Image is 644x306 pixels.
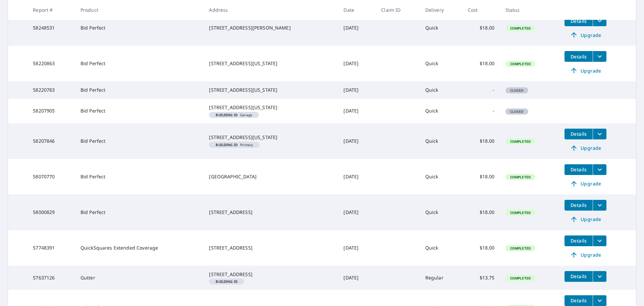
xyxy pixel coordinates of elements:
[209,104,333,111] div: [STREET_ADDRESS][US_STATE]
[338,46,376,81] td: [DATE]
[565,214,606,225] a: Upgrade
[565,250,606,260] a: Upgrade
[209,245,333,251] div: [STREET_ADDRESS]
[565,295,593,306] button: detailsBtn-57620809
[569,180,602,188] span: Upgrade
[28,230,75,266] td: 57748391
[338,194,376,230] td: [DATE]
[420,46,463,81] td: Quick
[569,166,589,173] span: Details
[216,280,237,283] em: Building ID
[463,99,500,123] td: -
[338,123,376,159] td: [DATE]
[209,134,333,141] div: [STREET_ADDRESS][US_STATE]
[565,235,593,246] button: detailsBtn-57748391
[506,139,535,144] span: Completed
[338,230,376,266] td: [DATE]
[420,266,463,290] td: Regular
[565,178,606,189] a: Upgrade
[565,65,606,76] a: Upgrade
[463,10,500,46] td: $18.00
[338,99,376,123] td: [DATE]
[506,26,535,31] span: Completed
[569,67,602,75] span: Upgrade
[565,51,593,62] button: detailsBtn-58220863
[569,131,589,137] span: Details
[506,61,535,66] span: Completed
[565,129,593,139] button: detailsBtn-58207846
[593,200,606,211] button: filesDropdownBtn-58000829
[209,60,333,67] div: [STREET_ADDRESS][US_STATE]
[565,271,593,282] button: detailsBtn-57637126
[593,129,606,139] button: filesDropdownBtn-58207846
[338,159,376,194] td: [DATE]
[569,18,589,24] span: Details
[28,194,75,230] td: 58000829
[75,194,204,230] td: Bid Perfect
[212,143,257,146] span: Primary
[216,113,237,117] em: Building ID
[463,81,500,99] td: -
[569,273,589,279] span: Details
[28,81,75,99] td: 58220783
[28,46,75,81] td: 58220863
[420,123,463,159] td: Quick
[209,173,333,180] div: [GEOGRAPHIC_DATA]
[209,209,333,216] div: [STREET_ADDRESS]
[209,271,333,278] div: [STREET_ADDRESS]
[75,81,204,99] td: Bid Perfect
[463,159,500,194] td: $18.00
[593,164,606,175] button: filesDropdownBtn-58070770
[565,143,606,154] a: Upgrade
[463,46,500,81] td: $18.00
[569,144,602,152] span: Upgrade
[420,194,463,230] td: Quick
[463,194,500,230] td: $18.00
[569,237,589,244] span: Details
[216,143,237,146] em: Building ID
[569,297,589,304] span: Details
[28,266,75,290] td: 57637126
[569,251,602,259] span: Upgrade
[569,215,602,223] span: Upgrade
[506,175,535,179] span: Completed
[593,15,606,26] button: filesDropdownBtn-58248531
[463,230,500,266] td: $18.00
[420,159,463,194] td: Quick
[593,295,606,306] button: filesDropdownBtn-57620809
[28,99,75,123] td: 58207905
[338,10,376,46] td: [DATE]
[463,123,500,159] td: $18.00
[420,99,463,123] td: Quick
[209,87,333,93] div: [STREET_ADDRESS][US_STATE]
[506,276,535,280] span: Completed
[565,30,606,40] a: Upgrade
[420,10,463,46] td: Quick
[569,31,602,39] span: Upgrade
[593,51,606,62] button: filesDropdownBtn-58220863
[506,109,528,114] span: Closed
[28,123,75,159] td: 58207846
[565,164,593,175] button: detailsBtn-58070770
[75,159,204,194] td: Bid Perfect
[506,210,535,215] span: Completed
[565,200,593,211] button: detailsBtn-58000829
[569,53,589,60] span: Details
[506,88,528,93] span: Closed
[75,123,204,159] td: Bid Perfect
[569,202,589,208] span: Details
[593,271,606,282] button: filesDropdownBtn-57637126
[420,81,463,99] td: Quick
[28,159,75,194] td: 58070770
[75,10,204,46] td: Bid Perfect
[338,266,376,290] td: [DATE]
[75,99,204,123] td: Bid Perfect
[75,230,204,266] td: QuickSquares Extended Coverage
[212,113,256,117] span: Garage
[209,25,333,31] div: [STREET_ADDRESS][PERSON_NAME]
[75,46,204,81] td: Bid Perfect
[593,235,606,246] button: filesDropdownBtn-57748391
[506,246,535,251] span: Completed
[338,81,376,99] td: [DATE]
[420,230,463,266] td: Quick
